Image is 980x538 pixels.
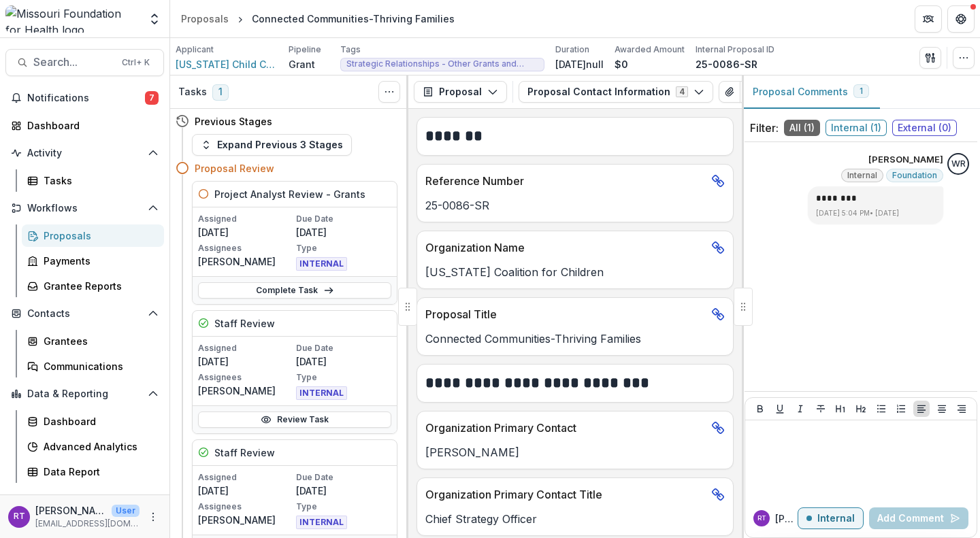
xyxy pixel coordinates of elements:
[296,354,391,369] p: [DATE]
[214,187,365,201] h5: Project Analyst Review - Grants
[44,334,153,348] div: Grantees
[853,401,869,417] button: Heading 2
[198,411,391,428] a: Review Task
[5,114,164,137] a: Dashboard
[951,160,966,169] div: Wendy Rohrbach
[772,401,788,417] button: Underline
[953,401,970,417] button: Align Right
[44,279,153,293] div: Grantee Reports
[792,401,808,417] button: Italicize
[742,75,880,109] button: Proposal Comments
[798,507,864,529] button: Internal
[198,354,293,369] p: [DATE]
[615,44,685,56] p: Awarded Amount
[214,316,275,331] h5: Staff Review
[27,93,145,104] span: Notifications
[22,460,164,483] a: Data Report
[195,161,274,175] h4: Proposal Review
[181,12,229,26] div: Proposals
[44,465,153,479] div: Data Report
[816,208,935,218] p: [DATE] 5:04 PM • [DATE]
[198,242,293,254] p: Assignees
[296,242,391,254] p: Type
[44,414,153,428] div: Dashboard
[27,308,142,320] span: Contacts
[44,254,153,268] div: Payments
[425,264,725,280] p: [US_STATE] Coalition for Children
[176,57,278,71] a: [US_STATE] Child Care Association
[752,401,768,417] button: Bold
[915,5,942,33] button: Partners
[35,518,140,530] p: [EMAIL_ADDRESS][DOMAIN_NAME]
[296,213,391,225] p: Due Date
[178,86,207,98] h3: Tasks
[198,225,293,239] p: [DATE]
[719,81,740,103] button: View Attached Files
[22,435,164,458] a: Advanced Analytics
[425,197,725,214] p: 25-0086-SR
[826,120,887,136] span: Internal ( 1 )
[555,44,589,56] p: Duration
[934,401,950,417] button: Align Center
[425,511,725,527] p: Chief Strategy Officer
[425,486,706,503] p: Organization Primary Contact Title
[425,306,706,322] p: Proposal Title
[784,120,820,136] span: All ( 1 )
[198,342,293,354] p: Assigned
[615,57,628,71] p: $0
[119,55,152,70] div: Ctrl + K
[198,254,293,269] p: [PERSON_NAME]
[198,513,293,527] p: [PERSON_NAME]
[198,371,293,384] p: Assignees
[35,503,106,518] p: [PERSON_NAME]
[296,371,391,384] p: Type
[296,471,391,484] p: Due Date
[947,5,975,33] button: Get Help
[869,507,968,529] button: Add Comment
[296,484,391,498] p: [DATE]
[425,331,725,347] p: Connected Communities-Thriving Families
[198,384,293,398] p: [PERSON_NAME]
[555,57,604,71] p: [DATE]null
[696,44,774,56] p: Internal Proposal ID
[22,410,164,433] a: Dashboard
[195,114,272,129] h4: Previous Stages
[775,511,798,526] p: [PERSON_NAME] T
[696,57,757,71] p: 25-0086-SR
[757,515,766,522] div: Reana Thomas
[22,275,164,297] a: Grantee Reports
[27,203,142,214] span: Workflows
[22,250,164,272] a: Payments
[27,148,142,159] span: Activity
[22,224,164,247] a: Proposals
[22,169,164,192] a: Tasks
[868,153,943,167] p: [PERSON_NAME]
[212,84,229,101] span: 1
[296,516,347,529] span: INTERNAL
[296,225,391,239] p: [DATE]
[145,91,159,105] span: 7
[750,120,779,136] p: Filter:
[893,401,909,417] button: Ordered List
[5,142,164,164] button: Open Activity
[5,303,164,324] button: Open Contacts
[296,342,391,354] p: Due Date
[33,56,114,69] span: Search...
[289,57,315,71] p: Grant
[198,471,293,484] p: Assigned
[5,5,140,33] img: Missouri Foundation for Health logo
[913,401,930,417] button: Align Left
[112,505,140,517] p: User
[145,5,164,33] button: Open entity switcher
[145,509,161,525] button: More
[44,229,153,243] div: Proposals
[44,359,153,373] div: Communications
[44,439,153,454] div: Advanced Analytics
[892,120,957,136] span: External ( 0 )
[860,86,863,96] span: 1
[873,401,889,417] button: Bullet List
[847,171,877,180] span: Internal
[198,213,293,225] p: Assigned
[22,355,164,377] a: Communications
